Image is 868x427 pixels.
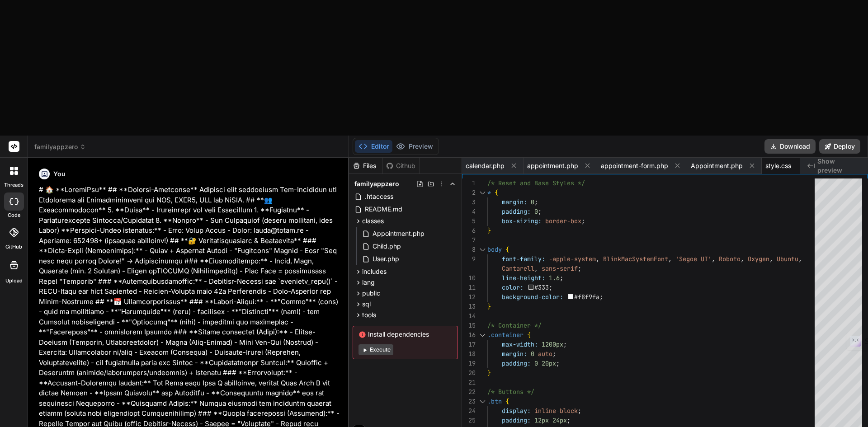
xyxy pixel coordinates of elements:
[487,331,524,339] span: .container
[668,255,672,263] span: ,
[392,140,437,153] button: Preview
[527,161,578,170] span: appointment.php
[549,283,553,291] span: ;
[362,216,384,225] span: classes
[8,211,20,219] label: code
[712,255,715,263] span: ,
[34,142,86,151] span: familyappzero
[769,255,773,263] span: ,
[355,140,392,153] button: Editor
[817,157,861,175] span: Show preview
[362,267,387,276] span: includes
[578,264,581,272] span: ;
[495,188,498,197] span: {
[502,255,545,263] span: font-family:
[596,255,599,263] span: ,
[5,277,23,285] label: Upload
[487,179,585,187] span: /* Reset and Base Styles */
[53,169,66,178] h6: You
[462,378,476,387] div: 21
[534,198,538,206] span: ;
[476,397,488,406] div: Click to collapse the range.
[552,416,567,424] span: 24px
[362,310,376,319] span: tools
[362,278,375,287] span: lang
[502,274,545,282] span: line-height:
[462,292,476,302] div: 12
[359,344,393,355] button: Execute
[462,283,476,292] div: 11
[502,350,527,358] span: margin:
[462,311,476,321] div: 14
[531,198,534,206] span: 0
[545,217,581,225] span: border-box
[538,350,552,358] span: auto
[462,321,476,330] div: 15
[542,359,556,367] span: 20px
[748,255,769,263] span: Oxygen
[487,321,542,329] span: /* Container */
[462,245,476,254] div: 8
[502,283,524,291] span: color:
[603,255,668,263] span: BlinkMacSystemFont
[476,330,488,340] div: Click to collapse the range.
[542,340,563,348] span: 1200px
[531,350,534,358] span: 0
[476,188,488,197] div: Click to collapse the range.
[5,243,22,251] label: GitHub
[462,340,476,349] div: 17
[560,274,563,282] span: ;
[359,330,452,339] span: Install dependencies
[372,253,400,264] span: User.php
[675,255,712,263] span: 'Segoe UI'
[487,397,502,405] span: .btn
[719,255,741,263] span: Roboto
[527,331,531,339] span: {
[502,198,527,206] span: margin:
[549,274,560,282] span: 1.6
[819,139,860,154] button: Deploy
[505,397,509,405] span: {
[4,181,24,189] label: threads
[462,349,476,359] div: 18
[462,359,476,368] div: 19
[798,255,802,263] span: ,
[505,245,509,253] span: {
[462,273,476,283] div: 10
[487,388,534,396] span: /* Buttons */
[741,255,744,263] span: ,
[502,407,531,415] span: display:
[364,191,394,202] span: .htaccess
[476,245,488,254] div: Click to collapse the range.
[466,161,505,170] span: calendar.php
[462,330,476,340] div: 16
[364,204,403,215] span: README.md
[372,228,425,239] span: Appointment.php
[502,340,538,348] span: max-width:
[549,255,596,263] span: -apple-system
[382,161,420,170] div: Github
[601,161,668,170] span: appointment-form.php
[552,350,556,358] span: ;
[556,359,560,367] span: ;
[462,302,476,311] div: 13
[462,406,476,416] div: 24
[487,245,502,253] span: body
[362,289,380,298] span: public
[581,217,585,225] span: ;
[765,161,791,170] span: style.css
[535,283,549,291] span: #333
[462,387,476,397] div: 22
[502,217,542,225] span: box-sizing:
[462,416,476,425] div: 25
[777,255,798,263] span: Ubuntu
[600,293,604,301] span: ;
[502,293,563,301] span: background-color:
[502,264,534,272] span: Cantarell
[362,300,371,309] span: sql
[502,359,531,367] span: padding:
[502,207,531,216] span: padding:
[578,407,581,415] span: ;
[462,368,476,378] div: 20
[538,207,542,216] span: ;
